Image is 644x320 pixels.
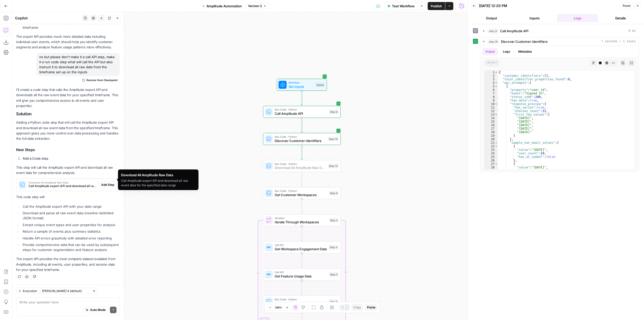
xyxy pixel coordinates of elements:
p: This code step will: [16,194,120,200]
li: Call the Amplitude export API with your date range [21,204,120,209]
span: Toggle code folding, rows 27 through 31 [495,162,498,166]
span: Toggle code folding, rows 4 through 191 [495,81,498,85]
span: Call Amplitude API [500,28,529,33]
div: WorkflowSet InputsInputs [263,79,341,91]
span: Paste [367,305,375,310]
div: 3 [485,78,498,81]
span: Get Workspace Engagement Data [275,246,327,252]
span: Run Code · Python [275,297,327,301]
button: 7 seconds / 1 tasks [480,38,639,46]
li: Extract all events and user properties for the specified timeframe [21,20,120,30]
span: Set Inputs [289,84,313,89]
div: 19 [485,134,498,137]
div: Run Code · PythonCompile Workspace ResultsStep 6 [263,296,341,308]
div: 8 [485,95,498,99]
div: Call APIGet Feature Usage DataStep 5 [263,268,341,280]
div: Step 4 [329,245,339,250]
span: step_10 [488,39,499,44]
div: 26 [485,159,498,162]
button: Amplitude Automation [199,2,245,10]
button: Output [471,14,512,22]
div: 13 [485,113,498,116]
g: Edge from step_5 to step_6 [301,280,303,295]
div: Step 6 [329,299,339,304]
span: Call API [275,243,327,247]
div: 12 [485,109,498,113]
span: Compile Workspace Results [275,301,327,306]
g: Edge from step_13 to step_9 [301,172,303,187]
button: Output [482,48,498,55]
g: Edge from step_3 to step_4 [301,226,303,241]
button: Auto Mode [83,307,108,313]
span: Amplitude Automation [207,4,242,9]
button: Copy [351,304,363,311]
span: Get Customer Workspaces [275,192,327,197]
div: Run Code · PythonGet Customer WorkspacesStep 9 [263,187,341,199]
span: Version 3 [248,4,262,8]
div: Run Code · PythonDownload All Amplitude Raw DataStep 13 [263,160,341,172]
span: Copy [353,305,361,310]
p: The export API provides much more detailed data including individual user events, which should he... [16,34,120,50]
button: Restore from Checkpoint [80,77,120,83]
span: Workflow [289,81,313,85]
div: 17 [485,127,498,130]
span: Download All Amplitude Raw Data [275,165,326,170]
span: Call Amplitude export API and download all raw event data for the specified date range [28,184,97,188]
span: 100% [275,305,282,309]
button: Logs [500,48,513,55]
span: Call API [275,270,327,274]
span: Run Code · Python [275,189,327,193]
div: 25 [485,155,498,159]
g: Edge from step_8 to step_10 [301,118,303,132]
div: Step 10 [328,137,339,141]
span: Toggle code folding, rows 13 through 19 [495,113,498,116]
button: Logs [557,14,598,22]
li: Handle API errors gracefully with detailed error reporting [21,236,120,241]
span: Toggle code folding, rows 10 through 20 [495,102,498,106]
g: Edge from start to step_8 [301,91,303,105]
h2: Solution [16,112,120,116]
button: Version 3 [246,3,269,9]
span: Run Code · Python [275,108,327,112]
span: Call Amplitude API [275,111,327,116]
div: 20 [485,137,498,141]
button: Publish [428,2,445,10]
div: 15 [485,120,498,123]
span: Run Code · Python [275,162,326,166]
div: Run Code · PythonCall Amplitude APIStep 8 [263,106,341,118]
span: Toggle code folding, rows 21 through 72 [495,141,498,145]
span: Iteration [275,216,327,220]
div: 5 [485,85,498,88]
span: Auto Mode [90,308,106,312]
button: Reset [620,3,633,9]
span: 0 ms [628,29,636,33]
span: 7 seconds / 1 tasks [601,39,636,44]
div: Call Amplitude export API and download all raw event data for the specified date range [121,179,195,188]
span: Discover Customer Identifiers [275,138,326,143]
span: Test Workflow [392,4,415,9]
div: Call APIGet Workspace Engagement DataStep 4 [263,241,341,253]
div: 9 [485,99,498,102]
p: This step will call the Amplitude export API and download all raw event data for comprehensive an... [16,165,120,175]
span: Toggle code folding, rows 22 through 26 [495,145,498,148]
span: Discover Customer Identifiers [501,39,548,44]
span: step_8 [488,28,498,33]
span: Restore from Checkpoint [87,78,118,82]
button: 0 ms [480,27,639,35]
div: Run Code · PythonDiscover Customer IdentifiersStep 10 [263,133,341,145]
h3: New Steps [16,147,120,153]
div: 28 [485,166,498,169]
span: Download All Amplitude Raw Data [28,181,97,184]
div: 4 [485,81,498,85]
p: Adding a Python code step that will call the Amplitude export API and download all raw event data... [16,120,120,141]
span: Publish [431,4,442,9]
span: Get Feature Usage Data [275,274,327,279]
div: Step 5 [329,272,339,277]
div: 22 [485,145,498,148]
button: Test Workflow [384,2,418,10]
g: Edge from step_4 to step_5 [301,253,303,268]
button: Add Step [99,182,116,188]
span: Iterate Through Workspaces [275,220,327,225]
div: 18 [485,130,498,134]
button: Details [600,14,641,22]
